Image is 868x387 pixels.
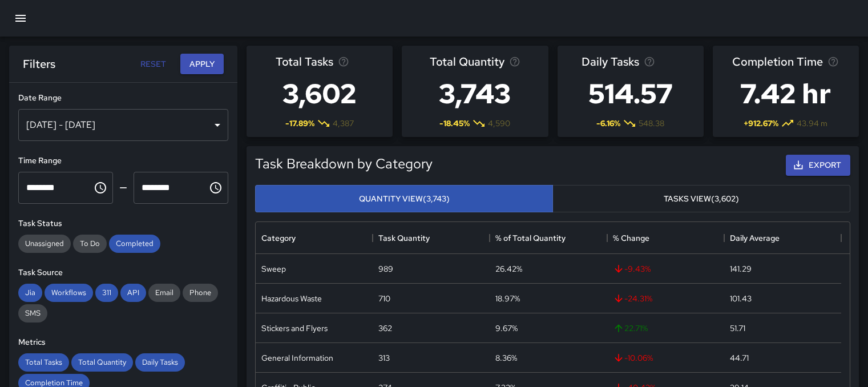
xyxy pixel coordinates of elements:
[730,293,752,304] div: 101.43
[135,54,171,75] button: Reset
[613,263,651,275] span: -9.43 %
[639,118,664,129] span: 548.38
[183,288,218,297] span: Phone
[276,53,333,71] span: Total Tasks
[18,357,69,367] span: Total Tasks
[582,71,680,116] h3: 514.57
[89,176,112,199] button: Choose time, selected time is 12:00 AM
[18,267,228,279] h6: Task Source
[732,71,839,116] h3: 7.42 hr
[744,118,778,129] span: + 912.67 %
[18,304,47,322] div: SMS
[338,56,349,67] svg: Total number of tasks in the selected period, compared to the previous period.
[261,352,333,364] div: General Information
[45,288,93,297] span: Workflows
[120,288,146,297] span: API
[45,284,93,302] div: Workflows
[255,155,433,173] h5: Task Breakdown by Category
[180,54,224,75] button: Apply
[276,71,364,116] h3: 3,602
[18,284,42,302] div: Jia
[495,322,518,334] div: 9.67%
[95,284,118,302] div: 311
[109,239,160,248] span: Completed
[490,222,607,254] div: % of Total Quantity
[607,222,724,254] div: % Change
[18,109,228,141] div: [DATE] - [DATE]
[430,53,504,71] span: Total Quantity
[596,118,620,129] span: -6.16 %
[148,284,180,302] div: Email
[378,322,392,334] div: 362
[827,56,839,67] svg: Average time taken to complete tasks in the selected period, compared to the previous period.
[18,308,47,318] span: SMS
[148,288,180,297] span: Email
[495,263,522,275] div: 26.42%
[261,293,322,304] div: Hazardous Waste
[509,56,520,67] svg: Total task quantity in the selected period, compared to the previous period.
[495,293,520,304] div: 18.97%
[261,322,328,334] div: Stickers and Flyers
[18,235,71,253] div: Unassigned
[613,293,652,304] span: -24.31 %
[73,235,107,253] div: To Do
[204,176,227,199] button: Choose time, selected time is 11:59 PM
[730,352,749,364] div: 44.71
[261,263,286,275] div: Sweep
[261,222,296,254] div: Category
[73,239,107,248] span: To Do
[730,263,752,275] div: 141.29
[373,222,490,254] div: Task Quantity
[285,118,314,129] span: -17.89 %
[378,263,393,275] div: 989
[18,92,228,104] h6: Date Range
[109,235,160,253] div: Completed
[495,222,566,254] div: % of Total Quantity
[18,217,228,230] h6: Task Status
[95,288,118,297] span: 311
[18,353,69,372] div: Total Tasks
[378,293,390,304] div: 710
[730,222,780,254] div: Daily Average
[488,118,510,129] span: 4,590
[18,239,71,248] span: Unassigned
[71,353,133,372] div: Total Quantity
[71,357,133,367] span: Total Quantity
[724,222,841,254] div: Daily Average
[582,53,639,71] span: Daily Tasks
[333,118,354,129] span: 4,387
[430,71,520,116] h3: 3,743
[613,322,648,334] span: 22.71 %
[255,185,553,213] button: Quantity View(3,743)
[730,322,745,334] div: 51.71
[613,222,649,254] div: % Change
[613,352,653,364] span: -10.06 %
[18,288,42,297] span: Jia
[18,155,228,167] h6: Time Range
[23,55,55,73] h6: Filters
[256,222,373,254] div: Category
[797,118,827,129] span: 43.94 m
[644,56,655,67] svg: Average number of tasks per day in the selected period, compared to the previous period.
[183,284,218,302] div: Phone
[552,185,850,213] button: Tasks View(3,602)
[135,357,185,367] span: Daily Tasks
[439,118,470,129] span: -18.45 %
[135,353,185,372] div: Daily Tasks
[786,155,850,176] button: Export
[378,352,390,364] div: 313
[18,336,228,349] h6: Metrics
[120,284,146,302] div: API
[378,222,430,254] div: Task Quantity
[732,53,823,71] span: Completion Time
[495,352,517,364] div: 8.36%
